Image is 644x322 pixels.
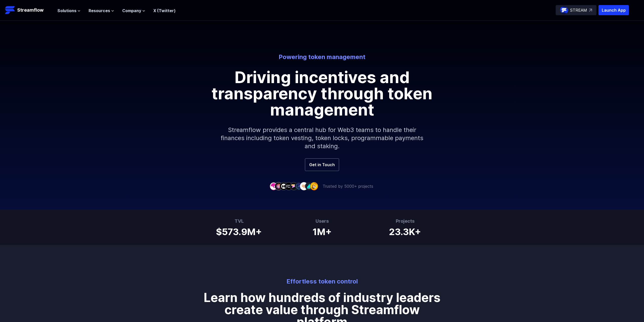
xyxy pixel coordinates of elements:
[216,225,262,237] h1: $573.9M+
[153,8,176,13] a: X (Twitter)
[295,182,303,190] img: company-6
[216,218,262,225] h3: TVL
[313,225,332,237] h1: 1M+
[323,183,373,189] p: Trusted by 5000+ projects
[305,158,339,171] a: Get in Touch
[389,218,421,225] h3: Projects
[5,5,52,15] a: Streamflow
[200,277,445,286] p: Effortless token control
[290,182,298,190] img: company-5
[313,218,332,225] h3: Users
[275,182,283,190] img: company-2
[182,53,462,61] p: Powering token management
[122,8,141,14] span: Company
[89,8,114,14] button: Resources
[208,69,436,118] h1: Driving incentives and transparency through token management
[300,182,308,190] img: company-7
[560,6,568,14] img: streamflow-logo-circle.png
[310,182,318,190] img: company-9
[556,5,596,15] a: STREAM
[17,7,44,14] p: Streamflow
[589,9,592,12] img: top-right-arrow.svg
[57,8,80,14] button: Solutions
[285,182,293,190] img: company-4
[570,7,587,13] p: STREAM
[598,5,629,15] button: Launch App
[269,182,278,190] img: company-1
[122,8,145,14] button: Company
[5,5,15,15] img: Streamflow Logo
[89,8,110,14] span: Resources
[280,182,288,190] img: company-3
[389,225,421,237] h1: 23.3K+
[57,8,76,14] span: Solutions
[213,118,431,158] p: Streamflow provides a central hub for Web3 teams to handle their finances including token vesting...
[305,182,313,190] img: company-8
